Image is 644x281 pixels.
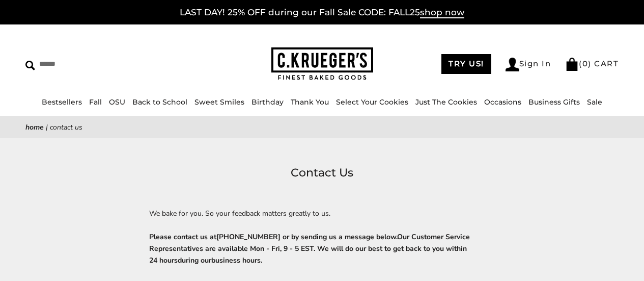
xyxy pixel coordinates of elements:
span: [PHONE_NUMBER] or by sending us a message below. [216,232,397,242]
a: Business Gifts [528,97,580,107]
a: Occasions [484,97,521,107]
p: We bake for you. So your feedback matters greatly to us. [149,208,495,219]
a: Home [25,122,44,132]
a: Select Your Cookies [336,97,408,107]
a: OSU [109,97,125,107]
a: Back to School [132,97,187,107]
a: LAST DAY! 25% OFF during our Fall Sale CODE: FALL25shop now [180,7,464,18]
span: Our Customer Service Representatives are available Mon - Fri, 9 - 5 EST. We will do our best to g... [149,232,470,265]
a: Fall [89,97,102,107]
span: shop now [420,7,464,18]
a: Thank You [291,97,329,107]
a: Sign In [506,58,551,71]
img: Search [25,61,35,70]
a: Just The Cookies [415,97,477,107]
img: Account [506,58,519,71]
img: C.KRUEGER'S [271,47,373,81]
img: Bag [565,58,579,71]
a: Bestsellers [42,97,82,107]
a: TRY US! [441,54,491,74]
span: business hours. [211,256,262,265]
span: 0 [582,59,589,68]
strong: Please contact us at [149,232,470,265]
a: (0) CART [565,59,619,68]
a: Sale [587,97,602,107]
h1: Contact Us [41,164,603,182]
span: during our [178,256,211,265]
input: Search [25,56,161,72]
span: | [46,122,48,132]
a: Birthday [251,97,284,107]
span: Contact Us [50,122,82,132]
nav: breadcrumbs [25,121,619,133]
a: Sweet Smiles [194,97,244,107]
